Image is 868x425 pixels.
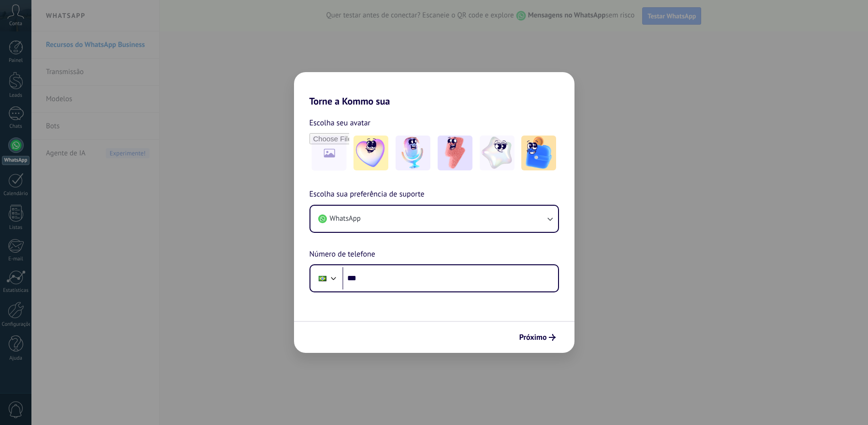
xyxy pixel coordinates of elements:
img: -3.jpeg [438,136,472,170]
span: WhatsApp [330,214,361,224]
span: Escolha sua preferência de suporte [309,188,425,201]
img: -5.jpeg [521,136,556,170]
img: -2.jpeg [396,136,430,170]
img: -1.jpeg [353,136,388,170]
button: Próximo [515,329,560,346]
button: WhatsApp [310,206,558,232]
span: Escolha seu avatar [309,117,371,129]
div: Brazil: + 55 [313,268,332,288]
span: Número de telefone [309,248,375,261]
h2: Torne a Kommo sua [294,72,574,107]
span: Próximo [519,334,547,341]
img: -4.jpeg [480,136,515,170]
